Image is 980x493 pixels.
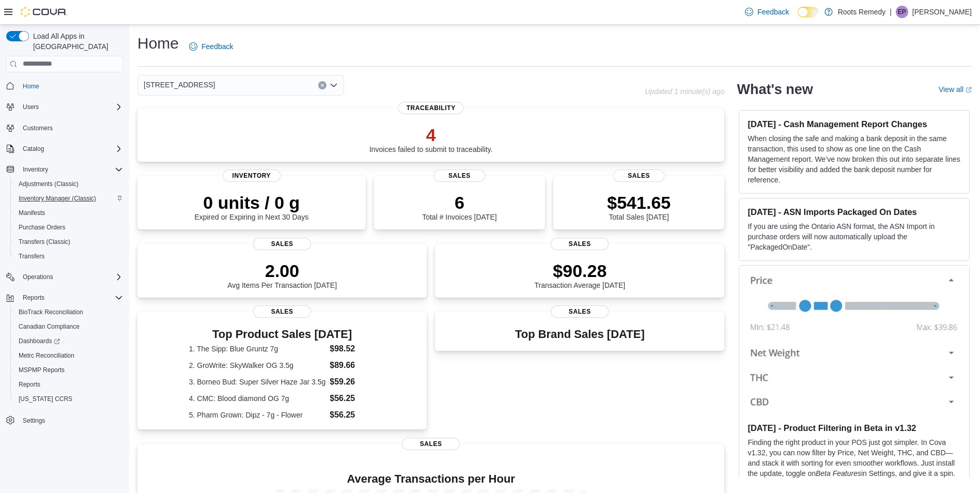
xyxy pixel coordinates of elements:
span: Metrc Reconciliation [14,349,123,362]
h1: Home [137,33,179,54]
h3: [DATE] - ASN Imports Packaged On Dates [748,207,961,217]
span: Customers [23,124,53,132]
span: Sales [253,238,311,250]
div: Invoices failed to submit to traceability. [369,125,493,153]
button: Reports [2,290,127,305]
button: Users [2,100,127,114]
div: Transaction Average [DATE] [535,260,626,289]
a: Reports [14,378,44,391]
span: Feedback [201,41,233,52]
span: Transfers [14,250,123,263]
span: Purchase Orders [19,223,66,232]
a: Home [19,80,43,93]
button: Canadian Compliance [10,319,127,334]
dd: $56.25 [330,409,375,421]
button: Transfers [10,249,127,264]
a: Settings [19,414,49,427]
input: Dark Mode [798,7,819,18]
button: Operations [2,270,127,284]
span: Sales [253,305,311,318]
span: Transfers (Classic) [19,238,70,246]
a: BioTrack Reconciliation [14,306,87,318]
button: MSPMP Reports [10,363,127,377]
button: Adjustments (Classic) [10,177,127,191]
span: Feedback [757,7,789,17]
dd: $56.25 [330,392,375,405]
a: Dashboards [14,335,64,347]
nav: Complex example [6,74,123,455]
p: 0 units / 0 g [194,192,308,213]
p: $541.65 [607,192,671,213]
dt: 5. Pharm Grown: Dipz - 7g - Flower [189,410,326,420]
dd: $89.66 [330,359,375,372]
button: Transfers (Classic) [10,235,127,249]
span: Settings [19,413,123,426]
span: Load All Apps in [GEOGRAPHIC_DATA] [29,31,123,52]
span: Reports [19,380,40,389]
span: Purchase Orders [14,221,123,234]
span: Canadian Compliance [19,322,80,331]
p: If you are using the Ontario ASN format, the ASN Import in purchase orders will now automatically... [748,221,961,252]
a: View allExternal link [939,85,972,94]
em: Beta Features [816,469,861,477]
span: Sales [551,305,609,318]
button: Purchase Orders [10,220,127,235]
button: Inventory [2,162,127,177]
button: Inventory [19,163,52,176]
button: Catalog [2,142,127,156]
span: Operations [19,271,123,283]
div: Total # Invoices [DATE] [422,192,496,221]
h4: Average Transactions per Hour [146,473,716,485]
span: Operations [23,273,53,281]
p: When closing the safe and making a bank deposit in the same transaction, this used to show as one... [748,133,961,185]
span: Sales [434,170,485,182]
span: MSPMP Reports [19,366,65,374]
button: Catalog [19,143,48,155]
p: Finding the right product in your POS just got simpler. In Cova v1.32, you can now filter by Pric... [748,437,961,489]
div: Expired or Expiring in Next 30 Days [194,192,308,221]
span: Inventory [19,163,123,176]
span: Dashboards [19,337,60,345]
a: Feedback [741,2,793,22]
button: Home [2,79,127,94]
span: Transfers (Classic) [14,236,123,248]
a: Transfers (Classic) [14,236,74,248]
span: EP [898,6,906,18]
span: Transfers [19,252,44,260]
span: [STREET_ADDRESS] [144,79,215,91]
span: Sales [402,438,460,450]
dt: 4. CMC: Blood diamond OG 7g [189,393,326,404]
span: Dashboards [14,335,123,347]
span: Adjustments (Classic) [14,178,123,190]
div: Avg Items Per Transaction [DATE] [227,260,337,289]
a: Transfers [14,250,49,263]
span: Home [19,80,123,93]
a: Purchase Orders [14,221,70,234]
button: Manifests [10,206,127,220]
span: Sales [551,238,609,250]
div: Eyisha Poole [896,6,908,18]
a: Dashboards [10,334,127,348]
span: Customers [19,121,123,134]
span: Inventory Manager (Classic) [14,192,123,205]
button: Inventory Manager (Classic) [10,191,127,206]
span: MSPMP Reports [14,364,123,376]
dt: 2. GroWrite: SkyWalker OG 3.5g [189,360,326,371]
span: Adjustments (Classic) [19,180,79,188]
dt: 3. Borneo Bud: Super Silver Haze Jar 3.5g [189,377,326,387]
p: 4 [369,125,493,145]
p: Roots Remedy [838,6,886,18]
a: Customers [19,122,57,134]
p: Updated 1 minute(s) ago [645,87,724,96]
button: Metrc Reconciliation [10,348,127,363]
h2: What's new [737,81,813,98]
p: 6 [422,192,496,213]
span: Users [23,103,39,111]
a: Canadian Compliance [14,320,84,333]
a: Feedback [185,36,237,57]
button: Customers [2,120,127,135]
h3: Top Brand Sales [DATE] [515,328,645,341]
span: Metrc Reconciliation [19,351,74,360]
span: Washington CCRS [14,393,123,405]
button: Settings [2,412,127,427]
